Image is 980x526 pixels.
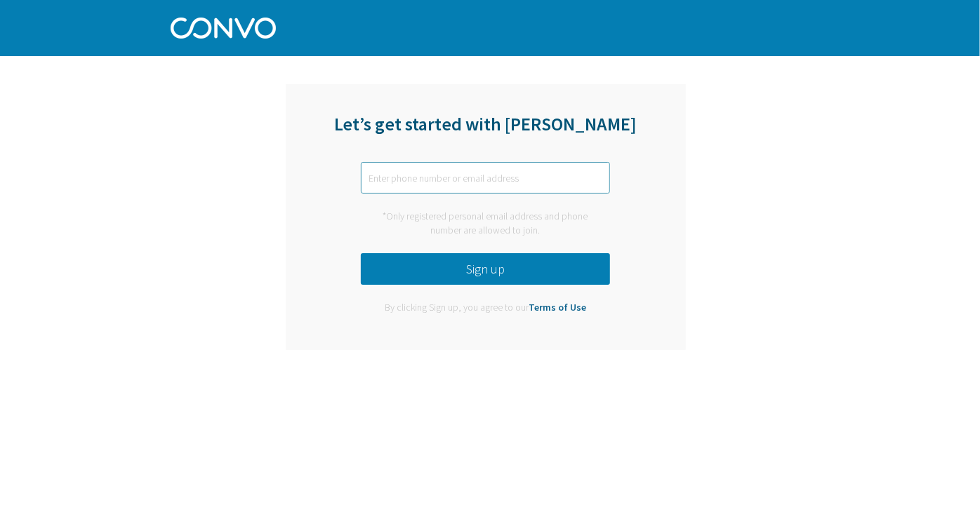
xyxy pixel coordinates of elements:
a: Terms of Use [529,301,586,313]
input: Enter phone number or email address [361,162,610,194]
button: Sign up [361,253,610,285]
div: Let’s get started with [PERSON_NAME] [286,112,686,153]
img: Convo Logo [171,14,276,39]
div: *Only registered personal email address and phone number are allowed to join. [361,210,610,237]
div: By clicking Sign up, you agree to our [374,301,597,315]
